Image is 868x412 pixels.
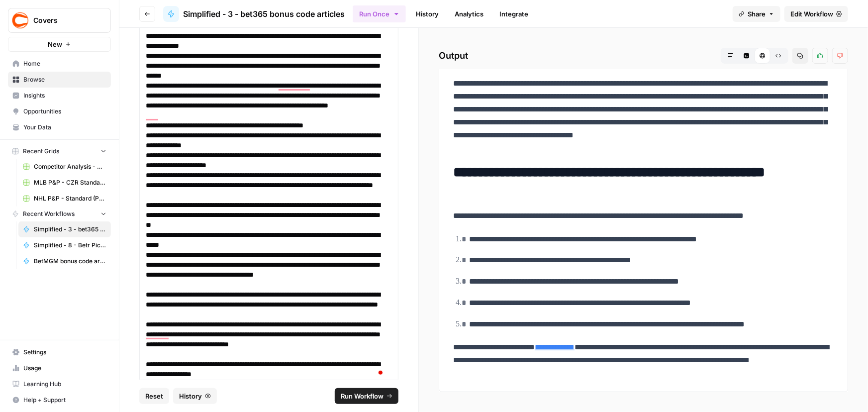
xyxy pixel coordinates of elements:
[34,162,106,171] span: Competitor Analysis - URL Specific Grid
[18,237,111,253] a: Simplified - 8 - Betr Picks promo code articles
[163,6,345,22] a: Simplified - 3 - bet365 bonus code articles
[33,15,94,25] span: Covers
[18,159,111,175] a: Competitor Analysis - URL Specific Grid
[8,56,111,72] a: Home
[8,144,111,159] button: Recent Grids
[23,75,106,84] span: Browse
[8,206,111,221] button: Recent Workflows
[23,59,106,68] span: Home
[8,37,111,52] button: New
[8,88,111,103] a: Insights
[439,48,848,64] h2: Output
[784,6,848,22] a: Edit Workflow
[23,147,59,156] span: Recent Grids
[23,123,106,132] span: Your Data
[18,221,111,237] a: Simplified - 3 - bet365 bonus code articles
[11,11,29,29] img: Covers Logo
[34,194,106,203] span: NHL P&P - Standard (Production) Grid
[34,241,106,250] span: Simplified - 8 - Betr Picks promo code articles
[493,6,534,22] a: Integrate
[18,191,111,206] a: NHL P&P - Standard (Production) Grid
[18,253,111,269] a: BetMGM bonus code article
[23,364,106,373] span: Usage
[8,392,111,408] button: Help + Support
[8,119,111,135] a: Your Data
[23,396,106,405] span: Help + Support
[34,257,106,266] span: BetMGM bonus code article
[8,8,111,33] button: Workspace: Covers
[18,175,111,191] a: MLB P&P - CZR Standard (Production) Grid
[335,388,398,404] button: Run Workflow
[341,391,384,401] span: Run Workflow
[353,5,406,22] button: Run Once
[790,9,833,19] span: Edit Workflow
[23,209,75,218] span: Recent Workflows
[23,348,106,357] span: Settings
[23,380,106,389] span: Learning Hub
[23,107,106,116] span: Opportunities
[23,91,106,100] span: Insights
[179,391,202,401] span: History
[34,225,106,234] span: Simplified - 3 - bet365 bonus code articles
[139,388,169,404] button: Reset
[8,103,111,119] a: Opportunities
[34,178,106,187] span: MLB P&P - CZR Standard (Production) Grid
[8,360,111,376] a: Usage
[8,376,111,392] a: Learning Hub
[48,39,62,49] span: New
[410,6,445,22] a: History
[8,72,111,88] a: Browse
[748,9,766,19] span: Share
[145,391,163,401] span: Reset
[8,344,111,360] a: Settings
[183,8,345,20] span: Simplified - 3 - bet365 bonus code articles
[449,6,489,22] a: Analytics
[733,6,780,22] button: Share
[173,388,217,404] button: History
